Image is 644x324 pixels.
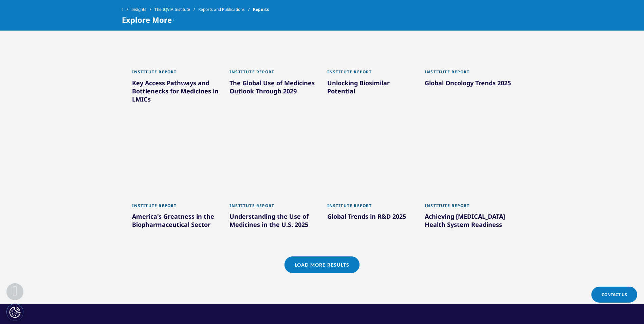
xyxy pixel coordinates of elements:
[132,199,220,246] a: Institute Report America's Greatness in the Biopharmaceutical Sector
[122,16,172,24] span: Explore More
[198,3,253,16] a: Reports and Publications
[327,65,415,112] a: Institute Report Unlocking Biosimilar Potential
[425,69,512,78] div: Institute Report
[327,212,415,223] div: Global Trends in R&D 2025
[229,212,317,231] div: Understanding the Use of Medicines in the U.S. 2025
[327,199,415,238] a: Institute Report Global Trends in R&D 2025
[154,3,198,16] a: The IQVIA Institute
[229,203,317,212] div: Institute Report
[425,79,512,90] div: Global Oncology Trends 2025
[132,212,220,231] div: America's Greatness in the Biopharmaceutical Sector
[253,3,269,16] span: Reports
[229,65,317,112] a: Institute Report The Global Use of Medicines Outlook Through 2029
[284,256,360,273] a: Load More Results
[132,79,220,106] div: Key Access Pathways and Bottlenecks for Medicines in LMICs
[327,79,415,98] div: Unlocking Biosimilar Potential
[229,69,317,78] div: Institute Report
[591,287,637,303] a: Contact Us
[229,79,317,98] div: The Global Use of Medicines Outlook Through 2029
[131,3,154,16] a: Insights
[425,65,512,104] a: Institute Report Global Oncology Trends 2025
[6,304,23,321] button: Cookies Settings
[425,203,512,212] div: Institute Report
[602,292,627,298] span: Contact Us
[132,65,220,121] a: Institute Report Key Access Pathways and Bottlenecks for Medicines in LMICs
[132,69,220,78] div: Institute Report
[327,69,415,78] div: Institute Report
[425,212,512,231] div: Achieving [MEDICAL_DATA] Health System Readiness
[327,203,415,212] div: Institute Report
[425,199,512,246] a: Institute Report Achieving [MEDICAL_DATA] Health System Readiness
[229,199,317,246] a: Institute Report Understanding the Use of Medicines in the U.S. 2025
[132,203,220,212] div: Institute Report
